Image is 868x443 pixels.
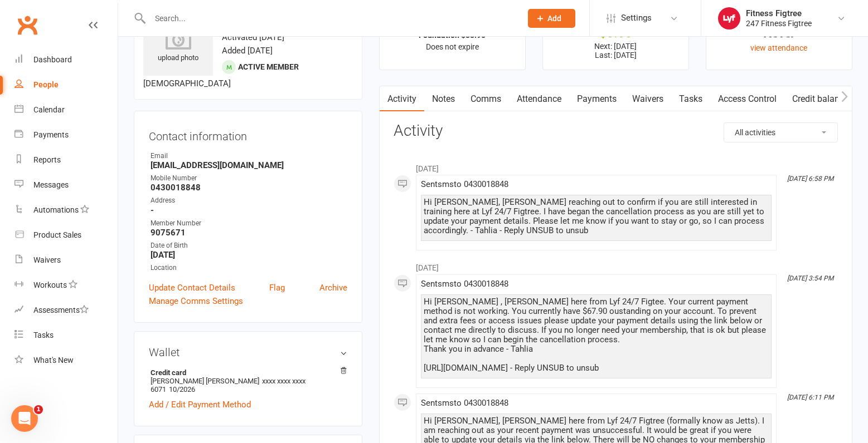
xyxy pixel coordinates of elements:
strong: 0430018848 [151,183,347,193]
a: Tasks [671,86,710,112]
a: Clubworx [13,11,41,39]
div: Product Sales [33,230,81,239]
p: Next: [DATE] Last: [DATE] [553,42,678,60]
a: Notes [424,86,463,112]
div: Calendar [33,105,65,114]
div: Assessments [33,306,89,314]
li: [DATE] [394,157,838,175]
a: Waivers [624,86,671,112]
time: Activated [DATE] [222,32,284,42]
a: Product Sales [14,223,118,248]
div: Location [151,263,347,273]
a: Dashboard [14,47,118,72]
input: Search... [147,11,513,26]
a: Archive [319,281,347,294]
div: $0.00 [553,27,678,39]
iframe: Intercom live chat [11,405,38,432]
a: Payments [569,86,624,112]
div: Never [716,27,842,39]
li: [PERSON_NAME] [PERSON_NAME] [149,367,347,395]
div: Fitness Figtree [746,8,812,18]
a: Flag [269,281,285,294]
span: xxxx xxxx xxxx 6071 [151,377,306,393]
a: Calendar [14,97,118,122]
a: Activity [380,86,424,112]
div: What's New [33,356,74,365]
a: Assessments [14,298,118,323]
span: Settings [621,6,652,31]
a: Comms [463,86,509,112]
a: Waivers [14,248,118,273]
h3: Wallet [149,346,347,358]
div: upload photo [143,27,213,64]
a: What's New [14,348,118,373]
div: Member Number [151,218,347,229]
h3: Contact information [149,126,347,142]
button: Add [528,9,575,28]
div: Waivers [33,255,61,264]
span: Sent sms to 0430018848 [421,398,508,408]
div: Workouts [33,280,67,289]
span: Does not expire [426,42,479,51]
a: Tasks [14,323,118,348]
span: 1 [34,405,43,414]
i: [DATE] 6:58 PM [787,175,833,183]
strong: - [151,205,347,215]
strong: 9075671 [151,228,347,238]
h3: Activity [394,122,838,140]
div: Reports [33,155,61,164]
strong: [DATE] [151,250,347,260]
li: [DATE] [394,256,838,274]
i: [DATE] 3:54 PM [787,274,833,282]
div: Email [151,151,347,161]
div: Address [151,195,347,206]
div: Automations [33,205,79,214]
span: Sent sms to 0430018848 [421,179,508,189]
a: Automations [14,198,118,223]
a: People [14,72,118,97]
span: 10/2026 [169,385,195,393]
a: view attendance [750,43,807,52]
div: Dashboard [33,55,72,64]
div: Date of Birth [151,240,347,251]
img: thumb_image1753610192.png [718,7,740,29]
div: Hi [PERSON_NAME] , [PERSON_NAME] here from Lyf 24/7 Figtee. Your current payment method is not wo... [424,297,769,373]
a: Manage Comms Settings [149,294,243,308]
div: Tasks [33,331,54,339]
a: Payments [14,122,118,147]
span: Add [547,14,561,23]
i: [DATE] 6:11 PM [787,393,833,401]
a: Update Contact Details [149,281,235,294]
span: [DEMOGRAPHIC_DATA] [143,78,231,88]
span: Active member [238,62,299,71]
a: Messages [14,173,118,198]
div: Messages [33,180,69,189]
a: Access Control [710,86,784,112]
div: 247 Fitness Figtree [746,18,812,28]
time: Added [DATE] [222,46,273,56]
strong: [EMAIL_ADDRESS][DOMAIN_NAME] [151,160,347,170]
strong: Credit card [151,368,342,377]
span: Sent sms to 0430018848 [421,279,508,289]
div: Payments [33,130,69,139]
a: Workouts [14,273,118,298]
a: Reports [14,147,118,173]
div: Mobile Number [151,173,347,184]
a: Attendance [509,86,569,112]
a: Add / Edit Payment Method [149,398,251,411]
div: People [33,80,59,89]
div: Hi [PERSON_NAME], [PERSON_NAME] reaching out to confirm if you are still interested in training h... [424,198,769,235]
a: Credit balance [784,86,856,112]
